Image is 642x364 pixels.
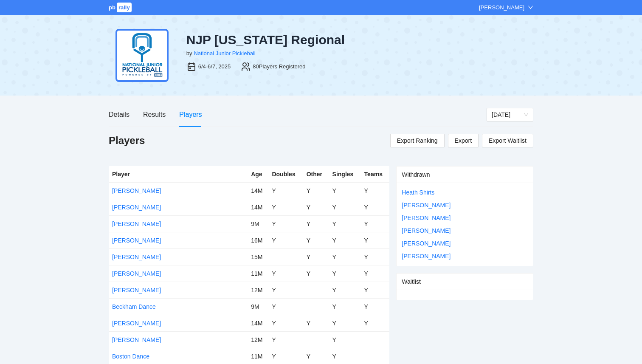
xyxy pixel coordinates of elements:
[402,202,451,209] a: [PERSON_NAME]
[303,248,329,265] td: Y
[361,232,390,248] td: Y
[248,182,268,199] td: 14M
[112,320,161,327] a: [PERSON_NAME]
[402,274,528,290] div: Waitlist
[251,169,265,179] div: Age
[332,169,358,179] div: Singles
[248,315,268,331] td: 14M
[329,265,361,282] td: Y
[489,134,527,147] span: Export Waitlist
[482,134,533,147] a: Export Waitlist
[303,232,329,248] td: Y
[109,4,115,11] span: pb
[112,187,161,194] a: [PERSON_NAME]
[115,29,169,82] img: njp-logo2.png
[109,134,145,147] h1: Players
[248,199,268,215] td: 14M
[253,62,305,71] div: 80 Players Registered
[307,169,326,179] div: Other
[402,189,434,196] a: Heath Shirts
[329,315,361,331] td: Y
[268,265,303,282] td: Y
[455,134,472,147] span: Export
[361,199,390,215] td: Y
[268,215,303,232] td: Y
[117,3,132,12] span: rally
[112,254,161,260] a: [PERSON_NAME]
[268,182,303,199] td: Y
[112,336,161,343] a: [PERSON_NAME]
[186,32,385,48] div: NJP [US_STATE] Regional
[329,298,361,315] td: Y
[479,3,524,12] div: [PERSON_NAME]
[268,331,303,348] td: Y
[361,282,390,298] td: Y
[329,215,361,232] td: Y
[112,303,156,310] a: Beckham Dance
[402,166,528,183] div: Withdrawn
[402,253,451,260] a: [PERSON_NAME]
[329,282,361,298] td: Y
[248,331,268,348] td: 12M
[361,315,390,331] td: Y
[268,315,303,331] td: Y
[361,248,390,265] td: Y
[329,199,361,215] td: Y
[361,298,390,315] td: Y
[112,353,149,360] a: Boston Dance
[361,265,390,282] td: Y
[143,109,166,120] div: Results
[329,232,361,248] td: Y
[492,108,528,121] span: Saturday
[402,227,451,234] a: [PERSON_NAME]
[109,4,133,11] a: pbrally
[112,270,161,277] a: [PERSON_NAME]
[528,5,533,10] span: down
[303,199,329,215] td: Y
[198,62,231,71] div: 6/4-6/7, 2025
[397,134,438,147] span: Export Ranking
[109,109,130,120] div: Details
[112,220,161,227] a: [PERSON_NAME]
[248,232,268,248] td: 16M
[448,134,479,147] a: Export
[329,331,361,348] td: Y
[248,298,268,315] td: 9M
[112,169,244,179] div: Player
[248,265,268,282] td: 11M
[303,265,329,282] td: Y
[402,214,451,221] a: [PERSON_NAME]
[390,134,445,147] a: Export Ranking
[402,240,451,247] a: [PERSON_NAME]
[329,182,361,199] td: Y
[361,182,390,199] td: Y
[248,215,268,232] td: 9M
[179,109,202,120] div: Players
[361,215,390,232] td: Y
[268,232,303,248] td: Y
[186,49,192,58] div: by
[112,204,161,211] a: [PERSON_NAME]
[329,248,361,265] td: Y
[268,199,303,215] td: Y
[112,237,161,244] a: [PERSON_NAME]
[268,298,303,315] td: Y
[303,182,329,199] td: Y
[303,215,329,232] td: Y
[364,169,386,179] div: Teams
[248,282,268,298] td: 12M
[268,282,303,298] td: Y
[112,287,161,293] a: [PERSON_NAME]
[303,315,329,331] td: Y
[194,50,255,56] a: National Junior Pickleball
[248,248,268,265] td: 15M
[272,169,299,179] div: Doubles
